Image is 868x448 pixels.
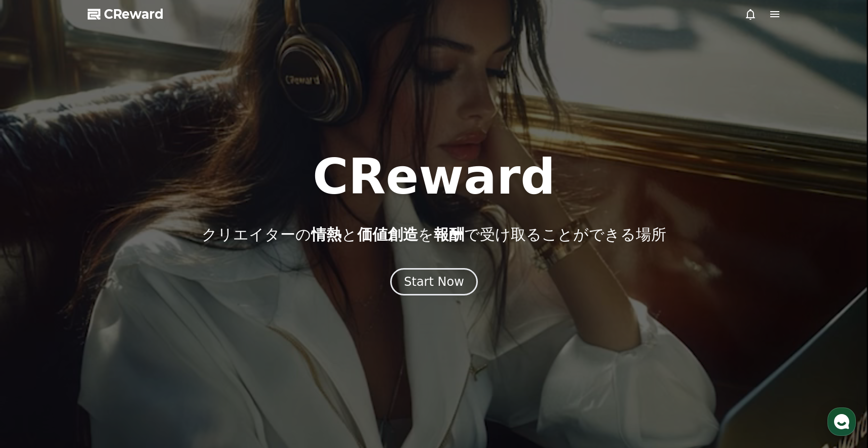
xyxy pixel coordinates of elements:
h1: CReward [313,153,555,201]
span: 報酬 [434,226,464,243]
span: 価値創造 [357,226,418,243]
button: Start Now [390,268,478,295]
p: クリエイターの と を で受け取ることができる場所 [202,226,666,244]
span: 情熱 [311,226,342,243]
span: CReward [104,6,164,22]
a: CReward [88,6,164,22]
div: Start Now [404,274,464,290]
a: Start Now [390,278,478,288]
